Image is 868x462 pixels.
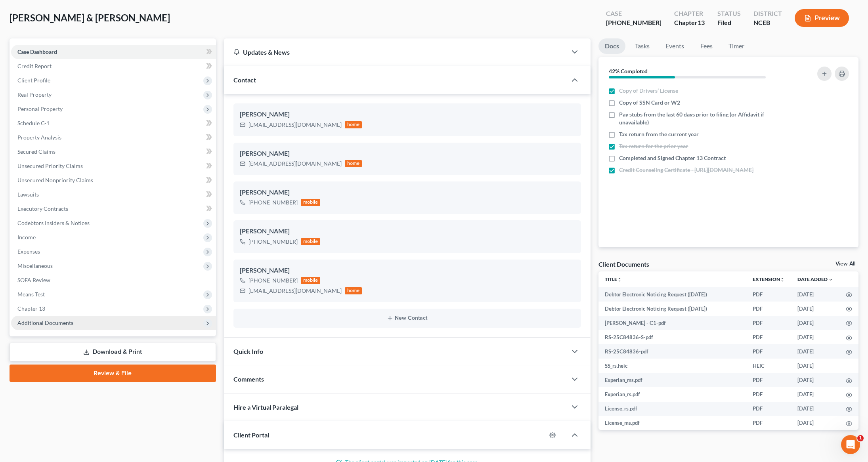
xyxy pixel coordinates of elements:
div: [PHONE_NUMBER] [249,277,298,284]
span: Tax return for the prior year [619,142,688,150]
span: Copy of Drivers’ License [619,87,678,95]
td: SS_rs.heic [598,359,746,373]
span: Completed and Signed Chapter 13 Contract [619,154,726,162]
span: 1 [857,435,864,441]
span: Income [17,234,36,241]
td: [PERSON_NAME] - C1-pdf [598,316,746,330]
div: [PERSON_NAME] [240,110,575,119]
div: mobile [301,238,321,245]
span: Schedule C-1 [17,120,50,126]
span: SOFA Review [17,277,50,283]
span: Hire a Virtual Paralegal [233,403,298,411]
a: Extensionunfold_more [753,276,785,282]
div: [PHONE_NUMBER] [249,238,298,246]
span: Real Property [17,91,52,98]
td: [DATE] [791,302,839,316]
iframe: Intercom live chat [841,435,860,454]
td: Experian_rs.pdf [598,387,746,401]
a: View All [835,261,855,267]
span: Means Test [17,291,45,298]
span: Additional Documents [17,319,73,326]
div: District [753,9,782,18]
span: 13 [698,19,705,26]
span: Copy of SSN Card or W2 [619,99,680,107]
td: [DATE] [791,373,839,387]
div: mobile [301,277,321,284]
span: Case Dashboard [17,48,57,55]
td: License_rs.pdf [598,402,746,416]
i: unfold_more [780,277,785,282]
a: Schedule C-1 [11,116,216,130]
div: Chapter [674,9,705,18]
td: [DATE] [791,359,839,373]
div: [PHONE_NUMBER] [606,18,662,27]
span: Pay stubs from the last 60 days prior to filing (or Affidavit if unavailable) [619,111,787,126]
a: Tasks [629,38,656,54]
a: Case Dashboard [11,45,216,59]
div: [PERSON_NAME] [240,149,575,158]
td: PDF [746,416,791,430]
span: Unsecured Priority Claims [17,162,83,169]
span: Secured Claims [17,148,55,155]
a: Date Added expand_more [797,276,833,282]
div: [PHONE_NUMBER] [249,199,298,206]
td: [DATE] [791,316,839,330]
span: Credit Report [17,63,52,69]
td: PDF [746,316,791,330]
div: Case [606,9,662,18]
a: Lawsuits [11,187,216,202]
div: home [345,287,362,294]
a: Executory Contracts [11,202,216,216]
a: Events [659,38,690,54]
a: Download & Print [10,343,216,361]
div: [PERSON_NAME] [240,266,575,275]
span: Client Portal [233,431,269,439]
td: Experian_ms.pdf [598,373,746,387]
span: Credit Counseling Certificate - [URL][DOMAIN_NAME] [619,166,753,174]
span: Contact [233,76,256,84]
i: expand_more [828,277,833,282]
a: SOFA Review [11,273,216,287]
div: Status [717,9,741,18]
td: Debtor Electronic Noticing Request ([DATE]) [598,302,746,316]
td: PDF [746,287,791,302]
div: Filed [717,18,741,27]
button: Preview [795,9,849,27]
div: [EMAIL_ADDRESS][DOMAIN_NAME] [249,121,342,129]
td: RS-25C84836-S-pdf [598,330,746,344]
span: Quick Info [233,347,263,355]
td: HEIC [746,359,791,373]
span: Expenses [17,248,40,255]
div: NCEB [753,18,782,27]
i: unfold_more [617,277,622,282]
td: [DATE] [791,416,839,430]
td: RS-25C84836-pdf [598,344,746,359]
div: [EMAIL_ADDRESS][DOMAIN_NAME] [249,160,342,168]
div: home [345,160,362,167]
td: PDF [746,344,791,359]
td: [DATE] [791,330,839,344]
a: Timer [722,38,751,54]
span: Comments [233,375,264,383]
td: PDF [746,330,791,344]
a: Fees [694,38,719,54]
td: [DATE] [791,344,839,359]
a: Unsecured Priority Claims [11,159,216,173]
td: [DATE] [791,402,839,416]
strong: 42% Completed [609,68,648,74]
a: Review & File [10,365,216,382]
td: PDF [746,302,791,316]
div: [PERSON_NAME] [240,188,575,197]
span: Tax return from the current year [619,130,699,138]
span: Executory Contracts [17,205,68,212]
div: [PERSON_NAME] [240,227,575,236]
span: Miscellaneous [17,262,53,269]
span: Codebtors Insiders & Notices [17,220,90,226]
span: [PERSON_NAME] & [PERSON_NAME] [10,12,170,23]
div: home [345,121,362,128]
div: Chapter [674,18,705,27]
div: mobile [301,199,321,206]
a: Property Analysis [11,130,216,145]
div: [EMAIL_ADDRESS][DOMAIN_NAME] [249,287,342,295]
td: License_ms.pdf [598,416,746,430]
